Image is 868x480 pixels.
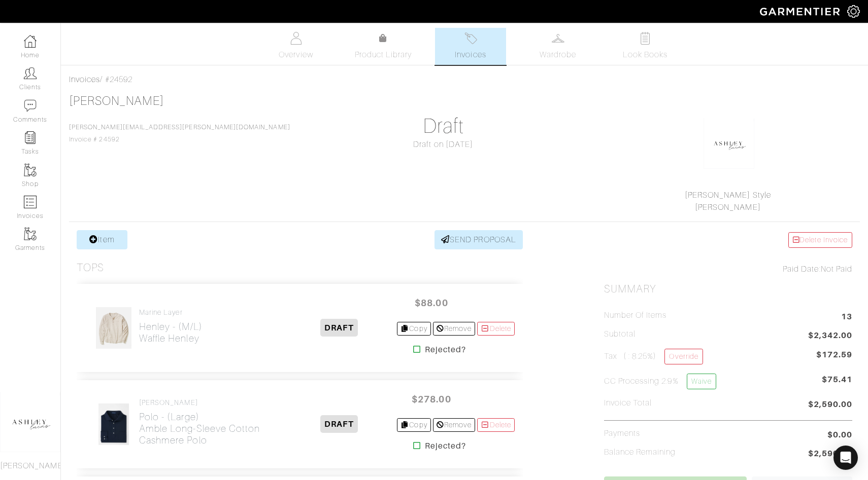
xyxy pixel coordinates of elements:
[98,403,129,446] img: f2mrUbjGW1Kvu7Boreb9bCTb
[833,446,858,470] div: Open Intercom Messenger
[808,448,852,461] span: $2,590.00
[687,374,716,389] a: Waive
[664,349,703,364] a: Override
[822,374,852,393] span: $75.41
[704,118,754,169] img: okhkJxsQsug8ErY7G9ypRsDh.png
[24,196,37,208] img: orders-icon-0abe47150d42831381b5fb84f609e132dff9fe21cb692f30cb5eec754e2cba89.png
[401,388,462,410] span: $278.00
[433,322,475,336] a: Remove
[841,311,852,324] span: 13
[604,398,652,408] h5: Invoice Total
[139,308,203,344] a: Marine Layer Henley - (M/L)Waffle Henley
[783,265,821,274] span: Paid Date:
[397,322,431,336] a: Copy
[69,124,290,143] span: Invoice # 24592
[788,232,852,248] a: Delete Invoice
[24,131,37,144] img: reminder-icon-8004d30b9f0a5d33ae49ab947aed9ed385cf756f9e5892f1edd6e32f2345188e.png
[77,230,127,249] a: Item
[808,329,852,343] span: $2,342.00
[610,28,681,65] a: Look Books
[77,262,104,274] h3: Tops
[639,32,652,45] img: todo-9ac3debb85659649dc8f770b8b6100bb5dab4b48dedcbae339e5042a72dfd3cc.svg
[623,49,668,61] span: Look Books
[604,374,716,389] h5: CC Processing 2.9%
[847,5,860,18] img: gear-icon-white-bd11855cb880d31180b6d7d6211b90ccbf57a29d726f0c71d8c61bd08dd39cc2.png
[604,263,852,275] div: Not Paid
[401,292,462,314] span: $88.00
[435,28,506,65] a: Invoices
[755,3,847,20] img: garmentier-logo-header-white-b43fb05a5012e4ada735d5af1a66efaba907eab6374d6393d1fbf88cb4ef424d.png
[816,349,852,361] span: $172.59
[139,321,203,344] h2: Henley - (M/L) Waffle Henley
[139,411,282,446] h2: Polo - (Large) Amble Long-Sleeve Cotton Cashmere Polo
[260,28,331,65] a: Overview
[139,398,282,446] a: [PERSON_NAME] Polo - (Large)Amble Long-Sleeve Cotton Cashmere Polo
[24,99,37,112] img: comment-icon-a0a6a9ef722e966f86d9cbdc48e553b5cf19dbc54f86b18d962a5391bc8f6eb6.png
[477,322,515,336] a: Delete
[540,49,576,61] span: Wardrobe
[24,164,37,176] img: garments-icon-b7da505a4dc4fd61783c78ac3ca0ef83fa9d6f193b1c9dc38574b1d14d53ca28.png
[69,75,100,84] a: Invoices
[604,429,640,438] h5: Payments
[319,138,567,151] div: Draft on [DATE]
[522,28,593,65] a: Wardrobe
[604,448,676,457] h5: Balance Remaining
[320,415,357,433] span: DRAFT
[464,32,477,45] img: orders-27d20c2124de7fd6de4e0e44c1d41de31381a507db9b33961299e4e07d508b8c.svg
[477,418,515,432] a: Delete
[95,307,131,349] img: aWfSm2vSDSiFkbCUcD3qrYVi
[290,32,303,45] img: basicinfo-40fd8af6dae0f16599ec9e87c0ef1c0a1fdea2edbe929e3d69a839185d80c458.svg
[24,228,37,240] img: garments-icon-b7da505a4dc4fd61783c78ac3ca0ef83fa9d6f193b1c9dc38574b1d14d53ca28.png
[69,124,290,131] a: [PERSON_NAME][EMAIL_ADDRESS][PERSON_NAME][DOMAIN_NAME]
[319,114,567,138] h1: Draft
[808,398,852,412] span: $2,590.00
[455,49,486,61] span: Invoices
[348,32,419,61] a: Product Library
[139,308,203,317] h4: Marine Layer
[139,398,282,407] h4: [PERSON_NAME]
[69,94,164,107] a: [PERSON_NAME]
[24,67,37,80] img: clients-icon-6bae9207a08558b7cb47a8932f037763ab4055f8c8b6bfacd5dc20c3e0201464.png
[425,344,466,356] strong: Rejected?
[604,329,636,339] h5: Subtotal
[827,429,852,441] span: $0.00
[433,418,475,432] a: Remove
[24,35,37,48] img: dashboard-icon-dbcd8f5a0b271acd01030246c82b418ddd0df26cd7fceb0bd07c9910d44c42f6.png
[604,311,667,320] h5: Number of Items
[279,49,313,61] span: Overview
[685,191,771,200] a: [PERSON_NAME] Style
[435,230,523,249] a: SEND PROPOSAL
[69,73,860,86] div: / #24592
[320,319,357,337] span: DRAFT
[397,418,431,432] a: Copy
[604,349,703,364] h5: Tax ( : 8.25%)
[604,283,852,296] h2: Summary
[695,203,761,212] a: [PERSON_NAME]
[552,32,564,45] img: wardrobe-487a4870c1b7c33e795ec22d11cfc2ed9d08956e64fb3008fe2437562e282088.svg
[425,440,466,452] strong: Rejected?
[355,49,412,61] span: Product Library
